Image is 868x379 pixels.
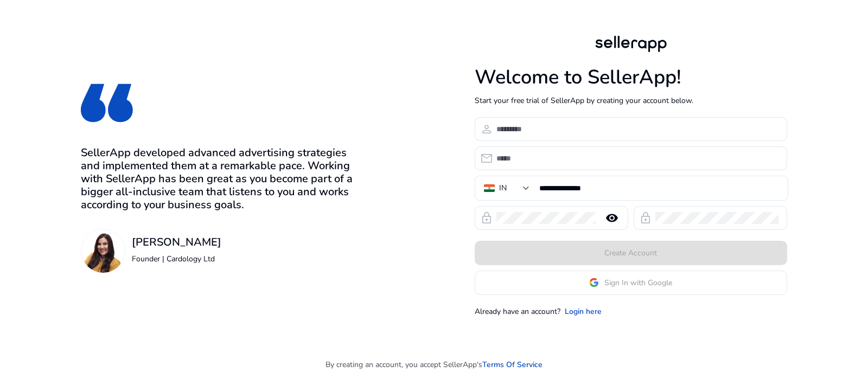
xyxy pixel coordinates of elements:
[132,253,221,265] p: Founder | Cardology Ltd
[475,306,560,317] p: Already have an account?
[480,152,493,165] span: email
[565,306,602,317] a: Login here
[599,211,625,224] mat-icon: remove_red_eye
[482,359,542,370] a: Terms Of Service
[132,236,221,249] h3: [PERSON_NAME]
[81,146,359,211] h3: SellerApp developed advanced advertising strategies and implemented them at a remarkable pace. Wo...
[499,182,507,194] div: IN
[480,123,493,136] span: person
[475,66,787,89] h1: Welcome to SellerApp!
[480,211,493,224] span: lock
[639,211,652,224] span: lock
[475,95,787,106] p: Start your free trial of SellerApp by creating your account below.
